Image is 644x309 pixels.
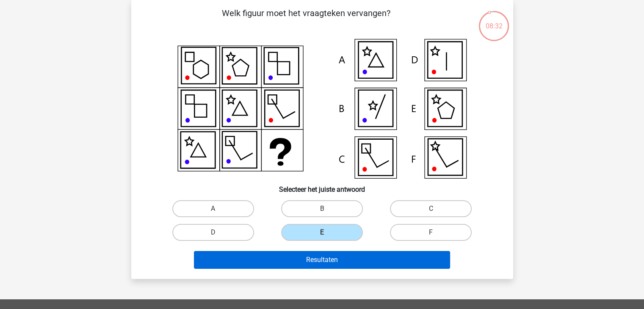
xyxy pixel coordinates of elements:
[172,200,254,217] label: A
[390,224,472,241] label: F
[478,10,510,31] div: 08:32
[281,224,363,241] label: E
[281,200,363,217] label: B
[145,179,500,193] h6: Selecteer het juiste antwoord
[145,7,468,32] p: Welk figuur moet het vraagteken vervangen?
[172,224,254,241] label: D
[390,200,472,217] label: C
[194,251,450,269] button: Resultaten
